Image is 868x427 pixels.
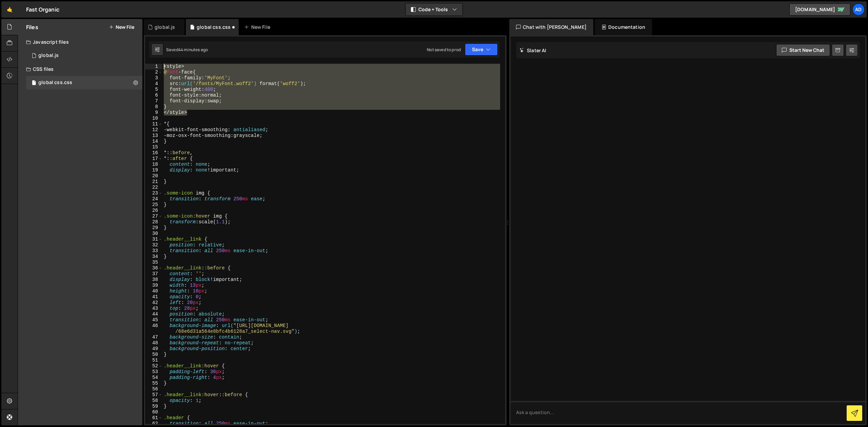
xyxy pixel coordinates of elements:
div: global.js [38,53,59,59]
div: 3 [145,75,162,81]
div: 2 [145,69,162,75]
div: 58 [145,398,162,404]
div: Chat with [PERSON_NAME] [509,19,593,35]
div: global css.css [38,80,72,86]
a: [DOMAIN_NAME] [789,3,850,16]
div: 14 [145,139,162,144]
div: 15 [145,144,162,150]
div: 53 [145,369,162,375]
button: Save [465,43,498,56]
div: 5 [145,87,162,93]
div: 56 [145,386,162,392]
div: 40 [145,288,162,294]
div: 10 [145,116,162,121]
div: Saved [166,47,208,53]
h2: Slater AI [519,47,547,54]
div: 26 [145,208,162,213]
div: 31 [145,237,162,242]
div: 54 [145,375,162,381]
div: 8 [145,104,162,110]
div: 34 [145,254,162,260]
div: 61 [145,415,162,421]
div: 50 [145,352,162,358]
div: 37 [145,271,162,277]
div: 42 [145,300,162,306]
div: 29 [145,225,162,231]
div: 1 [145,64,162,69]
div: 47 [145,334,162,340]
div: 38 [145,277,162,283]
button: Code + Tools [406,3,462,16]
div: 43 [145,306,162,311]
div: 44 minutes ago [178,47,208,53]
div: 19 [145,167,162,173]
div: Not saved to prod [427,47,461,53]
div: 49 [145,346,162,352]
div: 35 [145,260,162,265]
div: 13 [145,133,162,139]
div: 28 [145,219,162,225]
div: 16 [145,150,162,156]
div: 60 [145,409,162,415]
div: 17 [145,156,162,162]
div: 44 [145,311,162,317]
div: 23 [145,190,162,196]
div: New File [244,24,273,30]
div: 30 [145,231,162,237]
div: 9 [145,110,162,116]
div: 22 [145,185,162,190]
h2: Files [26,23,38,31]
div: 11 [145,121,162,127]
div: Javascript files [18,35,142,49]
div: 27 [145,213,162,219]
a: 🤙 [1,1,18,18]
div: 24 [145,196,162,202]
div: 21 [145,179,162,185]
div: 55 [145,381,162,386]
div: 20 [145,173,162,179]
div: 45 [145,317,162,323]
div: 59 [145,404,162,409]
div: global.js [155,24,175,30]
div: 57 [145,392,162,398]
a: ad [852,3,865,16]
div: 7 [145,98,162,104]
div: 62 [145,421,162,427]
div: 17318/48055.js [26,49,142,62]
button: New File [109,24,134,30]
div: 4 [145,81,162,87]
div: 32 [145,242,162,248]
div: 48 [145,340,162,346]
div: 12 [145,127,162,133]
div: Documentation [595,19,652,35]
div: 41 [145,294,162,300]
div: global css.css [197,24,231,30]
div: 17318/48054.css [26,76,142,89]
button: Start new chat [776,44,830,56]
div: 6 [145,93,162,98]
div: 36 [145,265,162,271]
div: 25 [145,202,162,208]
div: Fast Organic [26,5,59,14]
div: 46 [145,323,162,334]
div: 39 [145,283,162,288]
div: CSS files [18,62,142,76]
div: 52 [145,363,162,369]
div: 18 [145,162,162,167]
div: 33 [145,248,162,254]
div: 51 [145,358,162,363]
